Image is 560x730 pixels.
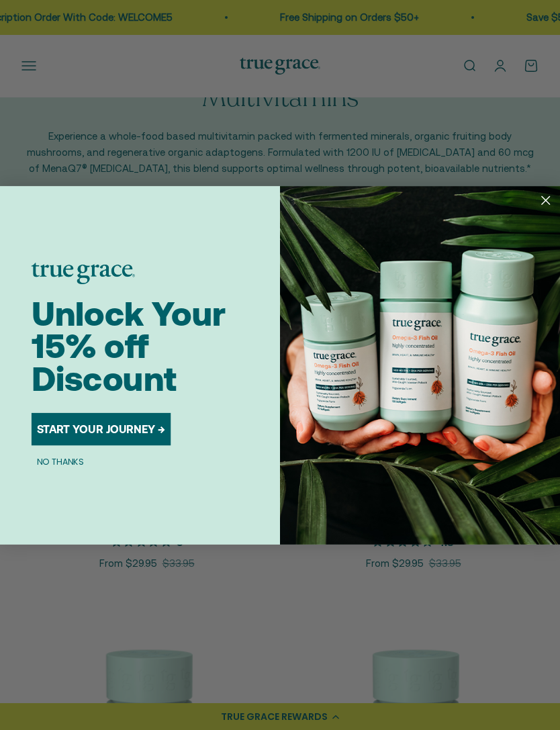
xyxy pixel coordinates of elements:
button: START YOUR JOURNEY → [32,412,171,445]
img: 098727d5-50f8-4f9b-9554-844bb8da1403.jpeg [280,186,560,545]
button: NO THANKS [32,454,89,467]
span: Unlock Your 15% off Discount [32,294,226,398]
img: logo placeholder [32,263,135,284]
button: Close dialog [536,190,555,210]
